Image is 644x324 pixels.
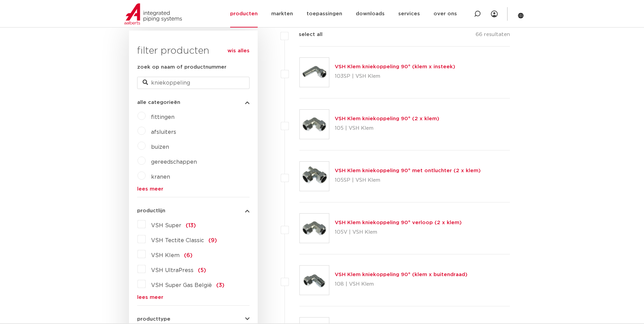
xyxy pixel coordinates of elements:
[208,238,217,243] span: (9)
[137,317,250,322] button: producttype
[335,116,439,121] a: VSH Klem kniekoppeling 90° (2 x klem)
[184,253,192,258] span: (6)
[186,223,196,228] span: (13)
[151,253,180,258] span: VSH Klem
[137,100,180,105] span: alle categorieën
[335,71,455,82] p: 103SP | VSH Klem
[216,283,224,288] span: (3)
[335,227,462,238] p: 105V | VSH Klem
[300,110,329,139] img: Thumbnail for VSH Klem kniekoppeling 90° (2 x klem)
[335,220,462,225] a: VSH Klem kniekoppeling 90° verloop (2 x klem)
[335,272,467,277] a: VSH Klem kniekoppeling 90° (klem x buitendraad)
[151,223,181,228] span: VSH Super
[335,175,481,186] p: 105SP | VSH Klem
[151,174,170,180] a: kranen
[137,208,250,213] button: productlijn
[227,47,250,55] a: wis alles
[137,44,250,58] h3: filter producten
[151,129,176,135] a: afsluiters
[151,268,194,273] span: VSH UltraPress
[137,317,170,322] span: producttype
[300,58,329,87] img: Thumbnail for VSH Klem kniekoppeling 90° (klem x insteek)
[151,159,197,165] a: gereedschappen
[137,208,165,213] span: productlijn
[198,268,206,273] span: (5)
[335,64,455,69] a: VSH Klem kniekoppeling 90° (klem x insteek)
[335,279,467,290] p: 108 | VSH Klem
[476,31,510,41] p: 66 resultaten
[335,123,439,134] p: 105 | VSH Klem
[300,162,329,191] img: Thumbnail for VSH Klem kniekoppeling 90° met ontluchter (2 x klem)
[137,77,250,89] input: zoeken
[335,168,481,173] a: VSH Klem kniekoppeling 90° met ontluchter (2 x klem)
[151,283,212,288] span: VSH Super Gas België
[137,100,250,105] button: alle categorieën
[137,295,250,300] a: lees meer
[300,214,329,243] img: Thumbnail for VSH Klem kniekoppeling 90° verloop (2 x klem)
[300,266,329,295] img: Thumbnail for VSH Klem kniekoppeling 90° (klem x buitendraad)
[151,144,169,150] a: buizen
[151,238,204,243] span: VSH Tectite Classic
[137,63,226,71] label: zoek op naam of productnummer
[137,186,250,192] a: lees meer
[289,31,323,39] label: select all
[151,114,174,120] a: fittingen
